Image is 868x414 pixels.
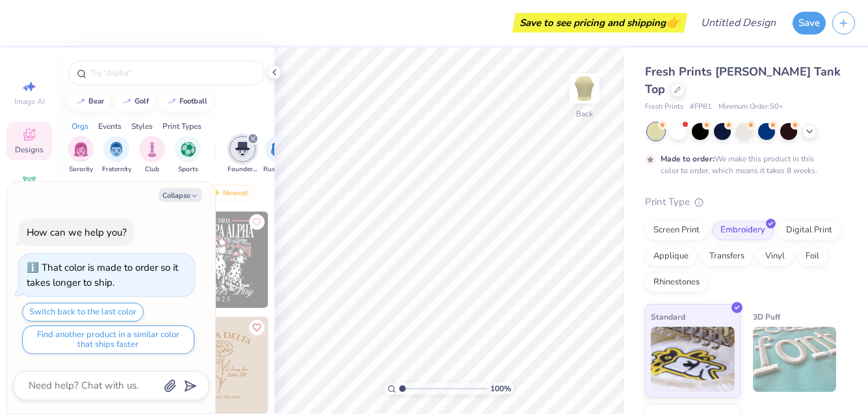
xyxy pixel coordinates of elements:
div: filter for Rush & Bid [263,136,293,174]
button: Find another product in a similar color that ships faster [22,325,194,354]
div: football [179,98,207,105]
span: Fresh Prints [645,102,683,113]
img: 610854e1-c06e-4436-9b9b-be2051eed6b9 [172,317,269,413]
div: Foil [797,247,828,266]
button: football [159,92,213,111]
button: Like [249,214,265,230]
span: # FP81 [690,102,712,113]
div: Newest [204,185,254,200]
div: Digital Print [778,221,841,240]
img: Rush & Bid Image [271,142,286,157]
div: Applique [645,247,697,266]
div: filter for Sorority [68,136,94,174]
img: 3D Puff [753,327,837,392]
span: Designs [15,145,44,155]
img: Standard [651,327,735,392]
div: Print Types [163,120,202,132]
button: filter button [68,136,94,174]
img: 8f57ec90-82fb-4807-b326-6b9b3beab7c8 [172,212,269,308]
span: 3D Puff [753,310,780,324]
span: 100 % [490,383,511,394]
button: bear [68,92,110,111]
button: filter button [175,136,201,174]
span: Image AI [14,96,45,107]
img: trend_line.gif [75,98,86,105]
div: filter for Fraternity [102,136,131,174]
img: Founder’s Day Image [235,142,250,157]
div: Back [576,108,593,120]
span: Fraternity [102,165,131,174]
div: Transfers [701,247,753,266]
button: filter button [139,136,165,174]
button: Collapse [159,188,202,202]
div: filter for Founder’s Day [228,136,257,174]
div: How can we help you? [27,226,127,239]
div: Vinyl [757,247,793,266]
div: Styles [131,120,153,132]
span: Founder’s Day [228,165,257,174]
div: Orgs [72,120,88,132]
img: trend_line.gif [166,98,177,105]
img: Back [572,76,598,102]
span: Club [145,165,159,174]
button: filter button [263,136,293,174]
img: Sorority Image [73,142,88,157]
button: Save [793,12,826,34]
span: Standard [651,310,685,324]
button: filter button [102,136,131,174]
input: Untitled Design [690,10,786,36]
button: golf [114,92,155,111]
div: Embroidery [712,221,774,240]
img: 2c86bf19-6275-4a4b-8a58-2e567be2fd41 [268,212,364,308]
span: 👉 [666,14,680,30]
button: Like [249,320,265,335]
div: Print Type [645,195,842,210]
div: Save to see pricing and shipping [516,13,684,33]
div: We make this product in this color to order, which means it takes 8 weeks. [661,153,821,176]
span: Fresh Prints [PERSON_NAME] Tank Top [645,64,841,97]
span: Sorority [69,165,93,174]
img: Newest.gif [210,188,220,197]
input: Try "Alpha" [90,66,256,79]
div: Rhinestones [645,273,708,292]
img: trend_line.gif [122,98,132,105]
div: golf [135,98,149,105]
div: filter for Sports [175,136,201,174]
span: Sports [178,165,198,174]
img: Fraternity Image [109,142,124,157]
button: Switch back to the last color [22,303,144,322]
div: bear [88,98,104,105]
span: Rush & Bid [263,165,293,174]
button: filter button [228,136,257,174]
img: 816af93a-1199-4f94-bb70-608810faec9d [268,317,364,413]
div: filter for Club [139,136,165,174]
img: Club Image [145,142,159,157]
img: Sports Image [181,142,196,157]
div: Events [98,120,122,132]
div: Screen Print [645,221,708,240]
span: Minimum Order: 50 + [718,102,783,113]
div: That color is made to order so it takes longer to ship. [27,261,178,289]
strong: Made to order: [661,154,715,164]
